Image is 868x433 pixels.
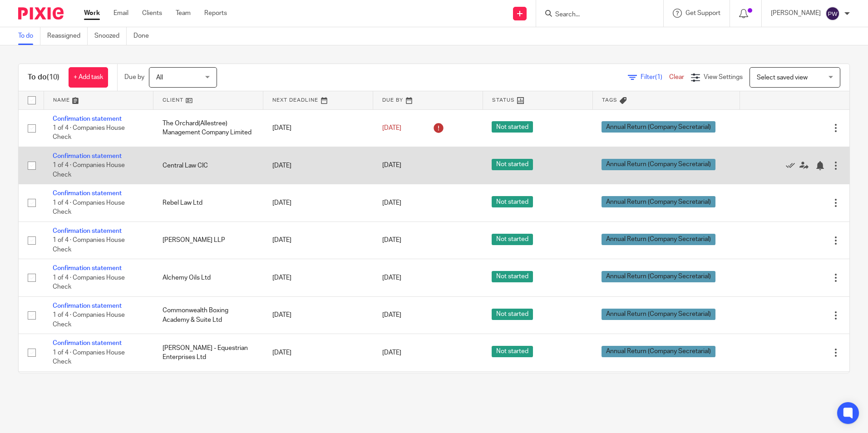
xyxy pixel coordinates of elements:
[263,147,373,184] td: [DATE]
[53,237,125,253] span: 1 of 4 · Companies House Check
[153,259,263,296] td: Alchemy Oils Ltd
[142,9,162,18] a: Clients
[263,259,373,296] td: [DATE]
[18,7,64,20] img: Pixie
[757,74,808,81] span: Select saved view
[602,271,715,282] span: Annual Return (Company Secretarial)
[84,9,100,18] a: Work
[771,9,821,18] p: [PERSON_NAME]
[825,6,840,21] img: svg%3E
[53,275,125,290] span: 1 of 4 · Companies House Check
[686,10,720,16] span: Get Support
[53,228,122,234] a: Confirmation statement
[602,159,715,170] span: Annual Return (Company Secretarial)
[53,312,125,328] span: 1 of 4 · Companies House Check
[47,27,88,45] a: Reassigned
[53,153,122,159] a: Confirmation statement
[53,349,125,365] span: 1 of 4 · Companies House Check
[69,67,108,88] a: + Add task
[204,9,227,18] a: Reports
[602,121,715,133] span: Annual Return (Company Secretarial)
[655,74,662,80] span: (1)
[53,162,125,178] span: 1 of 4 · Companies House Check
[156,74,163,81] span: All
[53,340,122,346] a: Confirmation statement
[53,116,122,122] a: Confirmation statement
[602,309,715,320] span: Annual Return (Company Secretarial)
[492,196,533,207] span: Not started
[382,312,401,319] span: [DATE]
[602,234,715,245] span: Annual Return (Company Secretarial)
[53,190,122,197] a: Confirmation statement
[153,296,263,334] td: Commonwealth Boxing Academy & Suite Ltd
[153,371,263,408] td: Stapenhill Football Club Limited
[176,9,191,18] a: Team
[382,237,401,244] span: [DATE]
[153,184,263,221] td: Rebel Law Ltd
[492,309,533,320] span: Not started
[669,74,684,80] a: Clear
[263,334,373,371] td: [DATE]
[124,73,144,82] p: Due by
[492,121,533,133] span: Not started
[53,265,122,271] a: Confirmation statement
[153,109,263,147] td: The Orchard(Allestree) Management Company Limited
[382,275,401,281] span: [DATE]
[53,200,125,216] span: 1 of 4 · Companies House Check
[382,162,401,169] span: [DATE]
[94,27,127,45] a: Snoozed
[263,109,373,147] td: [DATE]
[382,200,401,206] span: [DATE]
[53,303,122,309] a: Confirmation statement
[704,74,743,80] span: View Settings
[492,234,533,245] span: Not started
[786,161,799,170] a: Mark as done
[153,147,263,184] td: Central Law CIC
[263,221,373,259] td: [DATE]
[153,221,263,259] td: [PERSON_NAME] LLP
[18,27,40,45] a: To do
[602,346,715,357] span: Annual Return (Company Secretarial)
[113,9,128,18] a: Email
[602,196,715,207] span: Annual Return (Company Secretarial)
[492,159,533,170] span: Not started
[492,271,533,282] span: Not started
[492,346,533,357] span: Not started
[53,125,125,141] span: 1 of 4 · Companies House Check
[263,184,373,221] td: [DATE]
[554,11,636,19] input: Search
[602,98,617,103] span: Tags
[263,296,373,334] td: [DATE]
[133,27,156,45] a: Done
[153,334,263,371] td: [PERSON_NAME] - Equestrian Enterprises Ltd
[47,74,59,81] span: (10)
[382,349,401,356] span: [DATE]
[382,125,401,131] span: [DATE]
[28,73,59,82] h1: To do
[641,74,669,80] span: Filter
[263,371,373,408] td: [DATE]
